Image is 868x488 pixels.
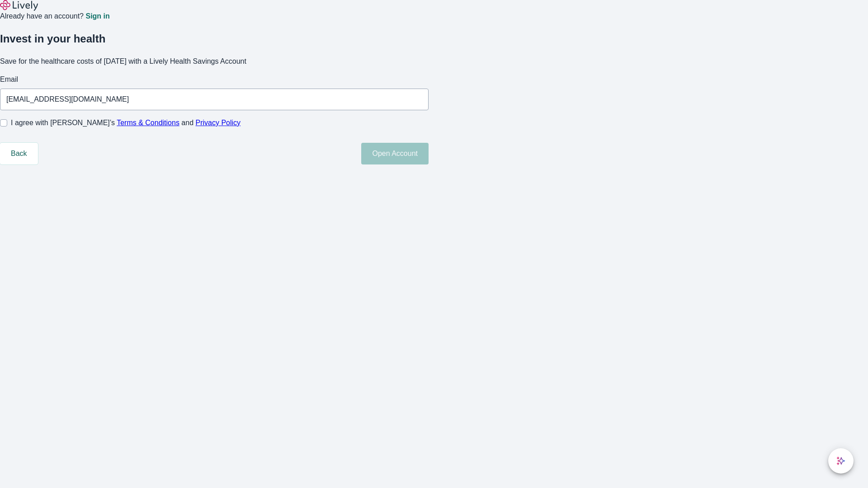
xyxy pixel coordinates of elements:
a: Sign in [85,13,109,20]
svg: Lively AI Assistant [836,456,845,465]
button: chat [828,448,854,474]
span: I agree with [PERSON_NAME]’s and [11,117,241,128]
a: Terms & Conditions [117,119,179,127]
a: Privacy Policy [196,119,241,127]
